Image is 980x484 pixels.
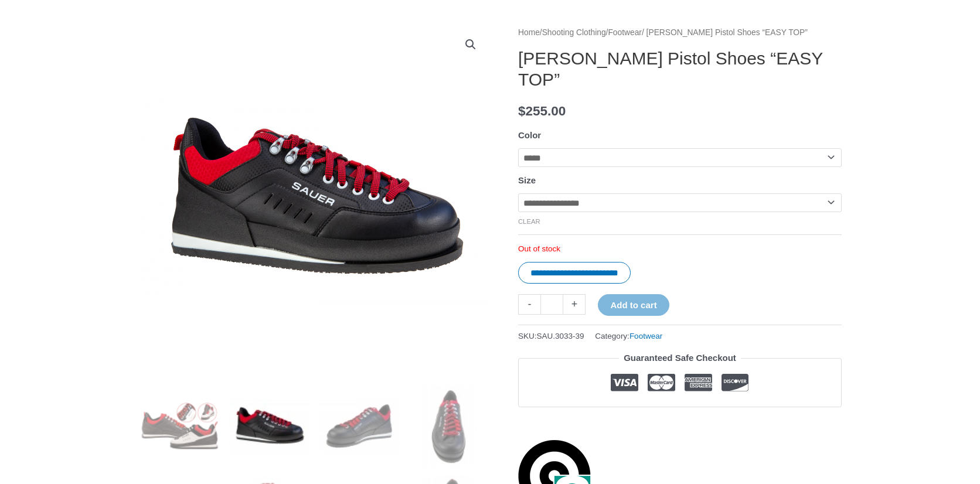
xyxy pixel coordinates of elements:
span: SKU: [518,329,584,343]
a: Footwear [608,28,642,37]
a: Shooting Clothing [542,28,606,37]
a: Clear options [518,218,540,225]
label: Color [518,130,541,140]
button: Add to cart [598,294,669,316]
a: - [518,294,540,315]
img: SAUER Pistol Shoes "EASY TOP" - Image 4 [409,386,490,467]
a: Footwear [629,332,662,340]
label: Size [518,175,536,185]
input: Product quantity [540,294,563,315]
a: Home [518,28,540,37]
h1: [PERSON_NAME] Pistol Shoes “EASY TOP” [518,48,842,90]
span: $ [518,104,526,118]
iframe: Customer reviews powered by Trustpilot [518,416,842,430]
img: SAUER Pistol Shoes "EASY TOP" - Image 2 [229,386,310,467]
legend: Guaranteed Safe Checkout [619,350,741,366]
a: View full-screen image gallery [460,34,481,55]
img: SAUER Pistol Shoes "EASY TOP" - Image 3 [319,386,400,467]
span: Category: [595,329,662,343]
nav: Breadcrumb [518,25,842,40]
img: SAUER Pistol Shoes "EASY TOP" [138,386,220,467]
bdi: 255.00 [518,104,566,118]
span: SAU.3033-39 [537,332,584,340]
p: Out of stock [518,244,842,254]
a: + [563,294,586,315]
